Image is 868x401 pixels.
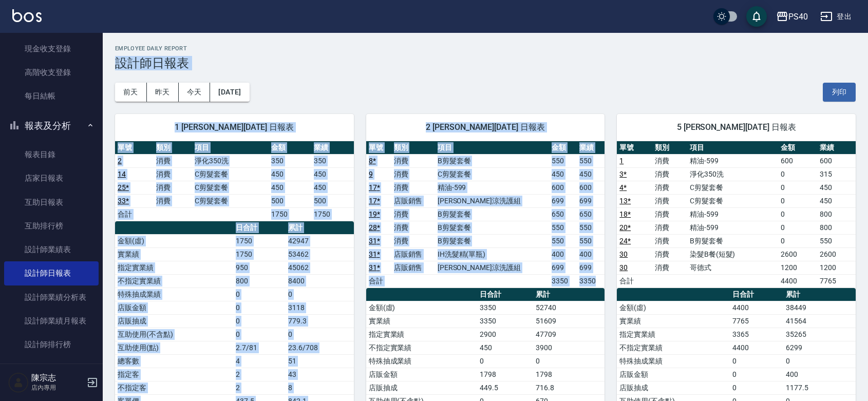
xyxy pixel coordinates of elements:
td: 合計 [366,274,391,288]
th: 業績 [817,141,856,155]
td: 0 [286,328,354,341]
td: 消費 [652,261,687,274]
td: 716.8 [533,381,605,394]
td: 實業績 [115,247,233,261]
a: 每日結帳 [4,84,99,108]
td: 消費 [391,154,435,167]
td: 550 [549,221,577,234]
button: PS40 [772,6,812,27]
td: 合計 [617,274,652,288]
td: 0 [477,354,534,368]
td: 0 [730,381,783,394]
td: 1798 [533,368,605,381]
td: 1798 [477,368,534,381]
td: 消費 [652,167,687,181]
td: 不指定實業績 [115,274,233,288]
td: 消費 [652,221,687,234]
th: 業績 [577,141,605,155]
td: 4400 [730,341,783,354]
td: 店販金額 [617,368,730,381]
th: 累計 [286,221,354,235]
td: 總客數 [115,354,233,368]
td: 23.6/708 [286,341,354,354]
button: 今天 [179,83,211,102]
a: 設計師業績分析表 [4,285,99,309]
th: 項目 [435,141,550,155]
h5: 陳宗志 [31,373,84,383]
td: 特殊抽成業績 [115,288,233,301]
td: 450 [817,181,856,194]
a: 9 [369,170,373,178]
td: 0 [730,368,783,381]
th: 日合計 [730,288,783,301]
td: 38449 [783,301,856,314]
button: 列印 [823,83,856,102]
td: 指定實業績 [617,328,730,341]
td: 2900 [477,328,534,341]
td: C剪髮套餐 [435,167,550,181]
h3: 設計師日報表 [115,56,856,70]
th: 金額 [269,141,311,155]
th: 金額 [778,141,817,155]
a: 30 [619,250,628,258]
th: 項目 [687,141,779,155]
td: 店販金額 [115,301,233,314]
td: 2 [233,381,286,394]
td: 550 [549,234,577,247]
td: 店販抽成 [617,381,730,394]
a: 14 [118,170,126,178]
div: PS40 [788,10,808,23]
td: 699 [577,261,605,274]
a: 設計師業績表 [4,238,99,261]
td: 8 [286,381,354,394]
td: 3350 [549,274,577,288]
td: 金額(虛) [115,234,233,247]
a: 高階收支登錄 [4,61,99,84]
td: 400 [783,368,856,381]
td: 450 [549,167,577,181]
td: 店販金額 [366,368,477,381]
th: 類別 [652,141,687,155]
td: 45062 [286,261,354,274]
td: 0 [778,181,817,194]
td: 互助使用(點) [115,341,233,354]
td: 4400 [730,301,783,314]
td: 699 [549,194,577,207]
td: 7765 [730,314,783,328]
a: 互助日報表 [4,190,99,214]
td: 精油-599 [687,207,779,221]
td: C剪髮套餐 [687,181,779,194]
td: 800 [233,274,286,288]
table: a dense table [366,141,605,288]
th: 單號 [115,141,154,155]
td: 消費 [652,194,687,207]
td: 500 [311,194,354,207]
td: 消費 [154,154,192,167]
a: 互助排行榜 [4,214,99,238]
td: 2600 [778,247,817,261]
td: 43 [286,368,354,381]
td: 1177.5 [783,381,856,394]
td: 449.5 [477,381,534,394]
td: 淨化350洗 [192,154,269,167]
td: B剪髮套餐 [435,207,550,221]
td: 消費 [391,181,435,194]
td: 600 [577,181,605,194]
td: 消費 [391,207,435,221]
td: 0 [778,194,817,207]
td: 450 [477,341,534,354]
td: 消費 [652,234,687,247]
td: 1750 [269,207,311,221]
td: 精油-599 [435,181,550,194]
td: 550 [549,154,577,167]
a: 設計師排行榜 [4,333,99,356]
td: 店販抽成 [366,381,477,394]
td: 350 [311,154,354,167]
td: 不指定實業績 [366,341,477,354]
td: 800 [817,221,856,234]
td: 指定實業績 [366,328,477,341]
td: 0 [783,354,856,368]
td: IH洗髮精(單瓶) [435,247,550,261]
td: 0 [778,221,817,234]
button: [DATE] [210,83,249,102]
